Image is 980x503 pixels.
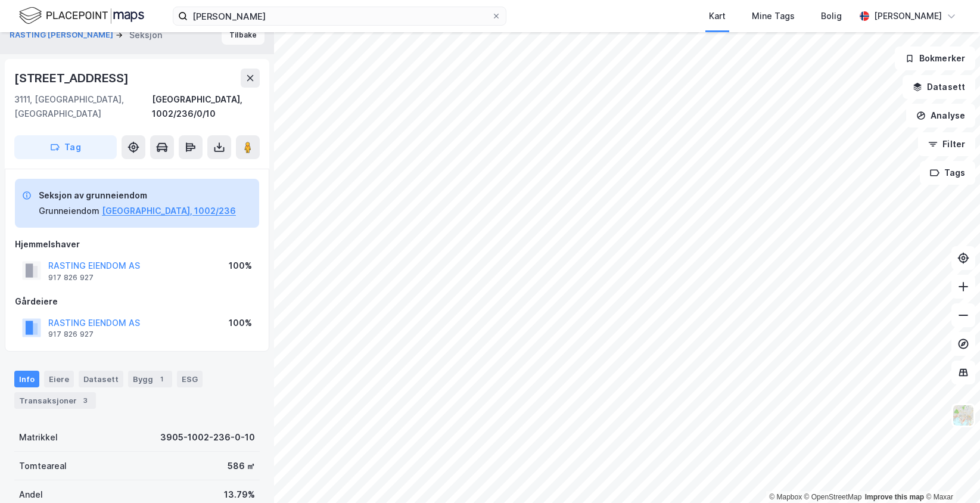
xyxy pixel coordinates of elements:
[14,135,117,159] button: Tag
[128,371,172,387] div: Bygg
[160,430,255,445] div: 3905-1002-236-0-10
[15,237,259,251] div: Hjemmelshaver
[129,28,162,42] div: Seksjon
[177,371,203,387] div: ESG
[865,493,924,501] a: Improve this map
[752,9,795,23] div: Mine Tags
[19,459,67,473] div: Tomteareal
[39,204,99,218] div: Grunneiendom
[102,204,236,218] button: [GEOGRAPHIC_DATA], 1002/236
[920,446,980,503] iframe: Chat Widget
[903,75,975,99] button: Datasett
[918,132,975,156] button: Filter
[14,371,39,387] div: Info
[804,493,862,501] a: OpenStreetMap
[152,92,260,121] div: [GEOGRAPHIC_DATA], 1002/236/0/10
[709,9,726,23] div: Kart
[229,316,252,330] div: 100%
[874,9,942,23] div: [PERSON_NAME]
[224,488,255,502] div: 13.79%
[19,488,43,502] div: Andel
[920,161,975,185] button: Tags
[48,330,94,339] div: 917 826 927
[769,493,802,501] a: Mapbox
[10,29,116,41] button: RASTING [PERSON_NAME]
[14,69,131,88] div: [STREET_ADDRESS]
[19,5,144,26] img: logo.f888ab2527a4732fd821a326f86c7f29.svg
[188,7,491,25] input: Søk på adresse, matrikkel, gårdeiere, leietakere eller personer
[79,395,91,406] div: 3
[48,273,94,282] div: 917 826 927
[895,46,975,70] button: Bokmerker
[39,188,236,203] div: Seksjon av grunneiendom
[821,9,842,23] div: Bolig
[952,404,975,427] img: Z
[19,430,58,445] div: Matrikkel
[906,104,975,128] button: Analyse
[44,371,74,387] div: Eiere
[14,392,96,409] div: Transaksjoner
[15,294,259,309] div: Gårdeiere
[229,259,252,273] div: 100%
[228,459,255,473] div: 586 ㎡
[14,92,152,121] div: 3111, [GEOGRAPHIC_DATA], [GEOGRAPHIC_DATA]
[155,373,167,385] div: 1
[79,371,123,387] div: Datasett
[222,26,265,45] button: Tilbake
